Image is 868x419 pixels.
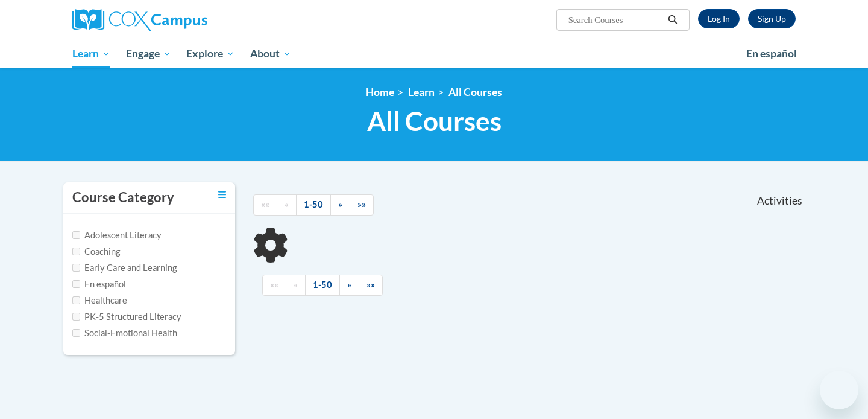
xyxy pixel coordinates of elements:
a: All Courses [448,86,502,98]
a: Cox Campus [72,9,301,31]
a: Previous [277,194,297,216]
a: Learn [408,86,435,98]
input: Checkbox for Options [72,280,80,288]
label: PK-5 Structured Literacy [72,310,181,324]
a: End [350,194,374,216]
h3: Course Category [72,188,174,207]
span: « [294,280,298,290]
a: Toggle collapse [218,188,226,202]
a: Begining [253,194,277,216]
label: Coaching [72,245,120,258]
a: Explore [178,40,242,68]
iframe: Button to launch messaging window [820,371,858,409]
a: Register [748,9,796,28]
span: En español [746,47,797,60]
button: Search [664,13,682,27]
a: Next [330,194,350,216]
span: Learn [72,46,110,61]
div: Main menu [54,40,814,68]
span: » [338,199,342,210]
input: Checkbox for Options [72,296,80,304]
label: Adolescent Literacy [72,229,162,242]
span: »» [357,199,366,210]
span: Activities [757,194,802,208]
input: Checkbox for Options [72,231,80,239]
input: Search Courses [567,13,664,27]
a: Home [366,86,394,98]
a: Learn [64,40,118,68]
input: Checkbox for Options [72,248,80,255]
a: End [359,275,383,296]
span: » [347,280,351,290]
span: About [250,46,291,61]
a: About [242,40,299,68]
a: Next [339,275,359,296]
label: Early Care and Learning [72,261,177,275]
span: »» [366,280,375,290]
input: Checkbox for Options [72,329,80,337]
span: «« [270,280,278,290]
a: Log In [698,9,740,28]
label: Social-Emotional Health [72,327,177,340]
span: Explore [186,46,234,61]
span: « [285,199,289,210]
a: 1-50 [296,194,331,216]
input: Checkbox for Options [72,264,80,272]
a: Engage [118,40,179,68]
a: Previous [286,275,306,296]
a: Begining [262,275,286,296]
label: En español [72,278,126,291]
span: Engage [126,46,171,61]
a: En español [738,41,805,66]
a: 1-50 [305,275,340,296]
span: «« [261,199,269,210]
img: Cox Campus [72,9,207,31]
input: Checkbox for Options [72,313,80,321]
label: Healthcare [72,294,127,307]
span: All Courses [367,105,502,137]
